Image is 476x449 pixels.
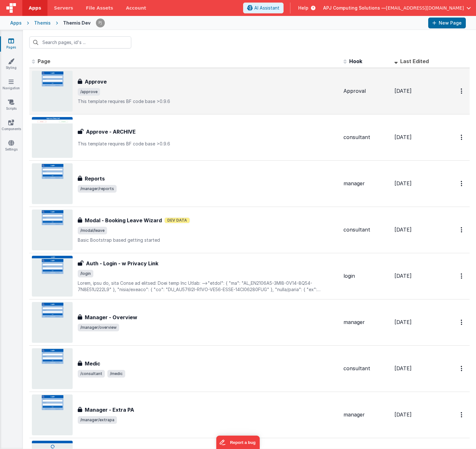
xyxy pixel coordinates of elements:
div: Approval [343,87,389,95]
span: Hook [349,58,362,64]
span: [DATE] [394,319,412,325]
div: Apps [10,20,22,26]
div: consultant [343,365,389,372]
span: [DATE] [394,180,412,187]
button: Options [457,362,467,375]
p: This template requires BF code base >0.9.6 [78,141,338,147]
button: Options [457,131,467,144]
button: Options [457,177,467,190]
span: /manager/extrapa [78,416,117,424]
img: f81e017c3e9c95290887149ca4c44e55 [96,18,105,27]
div: Themis Dev [63,20,90,26]
span: APJ Computing Solutions — [323,5,386,11]
span: [DATE] [394,88,412,94]
h3: Manager - Overview [85,313,137,321]
span: [DATE] [394,365,412,372]
span: File Assets [86,5,113,11]
input: Search pages, id's ... [29,36,131,48]
h3: Modal - Booking Leave Wizard [85,217,162,224]
span: [EMAIL_ADDRESS][DOMAIN_NAME] [386,5,464,11]
span: /modal/leave [78,227,107,234]
div: manager [343,180,389,187]
span: /login [78,270,93,277]
span: Dev Data [164,217,190,223]
span: /manager/reports [78,185,117,193]
button: Options [457,223,467,236]
span: Page [38,58,50,64]
button: Options [457,408,467,421]
span: Help [298,5,308,11]
p: Basic Bootstrap based getting started [78,237,338,243]
button: Options [457,316,467,329]
h3: Approve - ARCHIVE [86,128,136,136]
button: Options [457,85,467,98]
span: Servers [54,5,73,11]
div: consultant [343,134,389,141]
div: login [343,272,389,280]
span: AI Assistant [254,5,279,11]
div: consultant [343,226,389,233]
h3: Manager - Extra PA [85,406,134,414]
p: This template requires BF code base >0.9.6 [78,98,338,105]
span: /manager/overview [78,324,119,331]
button: AI Assistant [243,3,284,13]
h3: Auth - Login - w Privacy Link [86,260,158,267]
h3: Medic [85,360,100,367]
span: /approve [78,88,100,96]
span: [DATE] [394,134,412,140]
div: Themis [34,20,51,26]
span: [DATE] [394,411,412,418]
span: /consultant [78,370,105,378]
button: New Page [428,18,466,28]
div: manager [343,411,389,418]
span: /medic [107,370,125,378]
p: Lorem, ipsu do, sita Conse ad elitsed: Doei temp Inc Utlab: -->"etdol": { "ma": "AL_EN2106A5-3MI8... [78,280,338,293]
span: Last Edited [400,58,429,64]
span: [DATE] [394,226,412,233]
h3: Approve [85,78,107,85]
div: manager [343,319,389,326]
span: Apps [29,5,41,11]
h3: Reports [85,175,105,182]
span: [DATE] [394,273,412,279]
button: APJ Computing Solutions — [EMAIL_ADDRESS][DOMAIN_NAME] [323,5,471,11]
button: Options [457,269,467,283]
iframe: Marker.io feedback button [216,436,260,449]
